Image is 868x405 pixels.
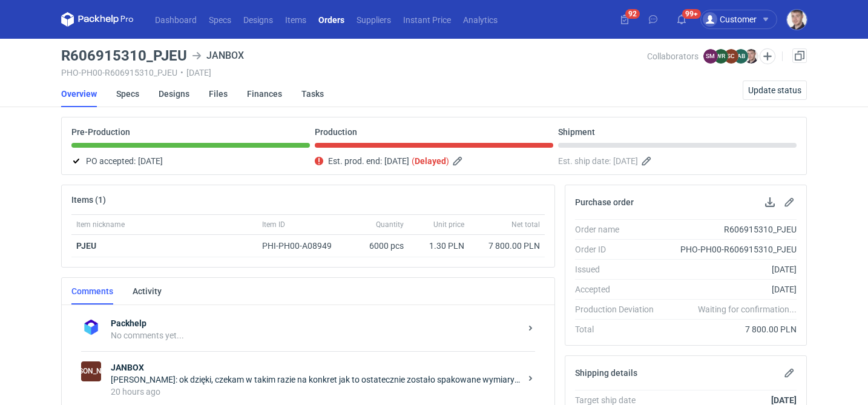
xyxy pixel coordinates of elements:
[474,240,540,252] div: 7 800.00 PLN
[663,243,797,255] div: PHO-PH00-R606915310_PJEU
[724,49,738,64] figcaption: SC
[397,12,457,27] a: Instant Price
[133,278,162,305] a: Activity
[71,127,130,137] p: Pre-Production
[613,154,638,168] span: [DATE]
[760,48,775,64] button: Edit collaborators
[771,395,797,405] strong: [DATE]
[203,12,237,27] a: Specs
[672,10,691,29] button: 99+
[663,283,797,295] div: [DATE]
[262,220,285,229] span: Item ID
[81,361,101,381] figcaption: [PERSON_NAME]
[792,48,807,63] a: Duplicate
[76,241,96,251] a: PJEU
[61,81,97,107] a: Overview
[763,195,777,209] button: Download PO
[698,303,797,315] em: Waiting for confirmation...
[61,12,134,27] svg: Packhelp Pro
[575,368,637,378] h2: Shipping details
[209,81,228,107] a: Files
[262,240,343,252] div: PHI-PH00-A08949
[615,10,634,29] button: 92
[81,361,101,381] div: JANBOX
[575,223,663,235] div: Order name
[663,263,797,275] div: [DATE]
[415,156,446,166] strong: Delayed
[180,68,183,77] span: •
[782,366,797,380] button: Edit shipping details
[511,220,540,229] span: Net total
[575,283,663,295] div: Accepted
[312,12,350,27] a: Orders
[575,263,663,275] div: Issued
[279,12,312,27] a: Items
[663,323,797,335] div: 7 800.00 PLN
[575,323,663,335] div: Total
[457,12,504,27] a: Analytics
[787,10,807,30] img: Maciej Sikora
[558,127,595,137] p: Shipment
[81,317,101,337] img: Packhelp
[315,154,553,168] div: Est. prod. end:
[71,154,310,168] div: PO accepted:
[149,12,203,27] a: Dashboard
[647,51,699,61] span: Collaborators
[111,329,521,341] div: No comments yet...
[700,10,787,29] button: Customer
[237,12,279,27] a: Designs
[192,48,244,63] div: JANBOX
[575,243,663,255] div: Order ID
[640,154,655,168] button: Edit estimated shipping date
[748,86,801,94] span: Update status
[452,154,466,168] button: Edit estimated production end date
[111,374,521,386] div: [PERSON_NAME]: ok dzięki, czekam w takim razie na konkret jak to ostatecznie zostało spakowane wy...
[384,154,409,168] span: [DATE]
[111,317,521,329] strong: Packhelp
[663,223,797,235] div: R606915310_PJEU
[159,81,189,107] a: Designs
[315,127,357,137] p: Production
[71,278,113,305] a: Comments
[734,49,748,64] figcaption: AB
[61,48,187,63] h3: R606915310_PJEU
[743,81,807,100] button: Update status
[575,197,634,207] h2: Purchase order
[714,49,728,64] figcaption: WR
[744,49,758,64] img: Maciej Sikora
[575,303,663,315] div: Production Deviation
[558,154,797,168] div: Est. ship date:
[413,240,464,252] div: 1.30 PLN
[111,386,521,398] div: 20 hours ago
[116,81,139,107] a: Specs
[703,12,757,27] div: Customer
[433,220,464,229] span: Unit price
[61,68,647,77] div: PHO-PH00-R606915310_PJEU [DATE]
[703,49,718,64] figcaption: SM
[376,220,404,229] span: Quantity
[348,235,409,257] div: 6000 pcs
[138,154,163,168] span: [DATE]
[247,81,282,107] a: Finances
[76,220,125,229] span: Item nickname
[111,361,521,374] strong: JANBOX
[71,195,106,205] h2: Items (1)
[446,156,449,166] em: )
[782,195,797,209] button: Edit purchase order
[412,156,415,166] em: (
[301,81,324,107] a: Tasks
[350,12,397,27] a: Suppliers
